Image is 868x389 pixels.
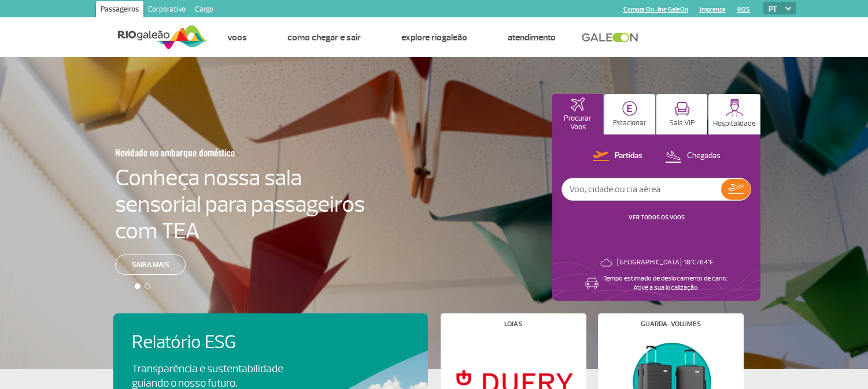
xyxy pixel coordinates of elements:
p: Estacionar [613,119,647,128]
p: [GEOGRAPHIC_DATA]: 18°C/64°F [617,258,713,267]
h4: Lojas [504,321,522,327]
a: Passageiros [96,1,143,20]
a: Atendimento [508,32,556,43]
a: Voos [227,32,247,43]
a: Corporativo [143,1,190,20]
a: Como chegar e sair [287,32,361,43]
a: Saiba mais [115,255,186,275]
a: Compra On-line GaleOn [623,6,688,13]
img: vipRoom.svg [674,102,690,116]
p: Sala VIP [669,119,695,128]
h4: Guarda-volumes [641,321,701,327]
p: Hospitalidade [713,119,756,128]
h3: Novidade no embarque doméstico [115,140,308,164]
img: hospitality.svg [726,99,744,117]
a: Cargo [190,1,218,20]
img: airplaneHomeActive.svg [571,98,585,111]
img: carParkingHome.svg [622,101,637,116]
a: Explore RIOgaleão [401,32,467,43]
p: Procurar Voos [558,114,597,132]
button: Chegadas [662,149,724,164]
h4: Conheça nossa sala sensorial para passageiros com TEA [115,164,365,244]
h4: Relatório ESG [132,332,316,353]
p: Partidas [615,151,642,162]
p: Chegadas [687,151,721,162]
button: Sala VIP [656,94,707,134]
a: VER TODOS OS VOOS [629,214,685,221]
button: Procurar Voos [552,94,603,134]
button: Estacionar [604,94,655,134]
input: Voo, cidade ou cia aérea [562,178,721,200]
button: VER TODOS OS VOOS [625,213,688,222]
button: Partidas [589,149,646,164]
p: Tempo estimado de deslocamento de carro: Ative a sua localização [603,274,728,293]
a: RQS [737,6,750,13]
a: Imprensa [700,6,726,13]
button: Hospitalidade [708,94,760,134]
